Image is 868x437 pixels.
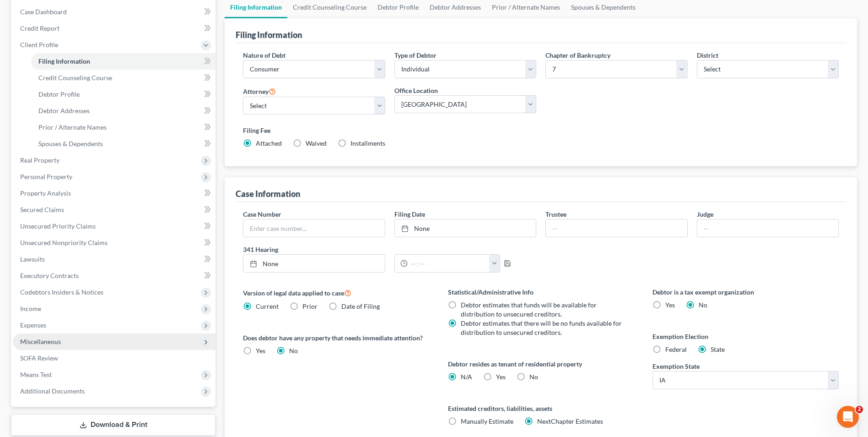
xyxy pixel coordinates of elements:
label: Version of legal data applied to case [243,287,429,298]
span: No [699,301,707,309]
span: No [529,373,538,381]
label: Filing Fee [243,126,839,135]
label: Nature of Debt [243,50,286,60]
label: District [697,50,718,60]
span: Federal [665,345,687,353]
span: Spouses & Dependents [38,140,103,147]
span: Unsecured Nonpriority Claims [20,239,108,246]
span: Yes [256,347,265,355]
iframe: Intercom live chat [837,406,859,428]
span: Waived [306,139,327,147]
label: Exemption Election [652,332,839,341]
span: Real Property [20,156,59,164]
span: Debtor Addresses [38,107,90,115]
span: Income [20,305,41,312]
span: Miscellaneous [20,338,61,345]
label: Office Location [394,86,438,95]
a: Filing Information [31,53,216,70]
a: Spouses & Dependents [31,136,216,152]
span: 2 [856,406,863,413]
span: N/A [461,373,472,381]
a: Executory Contracts [13,268,216,284]
span: Date of Filing [341,302,380,310]
span: Property Analysis [20,189,71,197]
label: Does debtor have any property that needs immediate attention? [243,333,429,343]
a: None [243,255,384,272]
a: Download & Print [11,414,216,436]
span: Prior [302,302,318,310]
span: Means Test [20,371,52,378]
input: -- : -- [408,255,490,272]
label: Exemption State [652,361,700,371]
a: Lawsuits [13,251,216,268]
span: Yes [665,301,675,309]
span: Codebtors Insiders & Notices [20,288,103,296]
div: Case Information [236,188,300,199]
span: Yes [496,373,506,381]
span: Credit Report [20,24,59,32]
span: State [711,345,725,353]
span: Installments [350,139,385,147]
span: Debtor estimates that funds will be available for distribution to unsecured creditors. [461,301,597,318]
span: Secured Claims [20,206,64,213]
span: Attached [256,139,282,147]
input: -- [697,219,838,237]
span: Additional Documents [20,387,85,395]
span: Credit Counseling Course [38,74,112,82]
label: Debtor is a tax exempt organization [652,287,839,297]
a: Prior / Alternate Names [31,119,216,136]
a: Unsecured Nonpriority Claims [13,235,216,251]
span: Personal Property [20,173,72,180]
input: Enter case number... [243,219,384,237]
label: Estimated creditors, liabilities, assets [448,404,634,413]
div: Filing Information [236,29,302,40]
span: Debtor estimates that there will be no funds available for distribution to unsecured creditors. [461,319,622,336]
label: Chapter of Bankruptcy [545,50,610,60]
span: No [289,347,298,355]
span: Executory Contracts [20,272,79,279]
label: Statistical/Administrative Info [448,287,634,297]
a: Credit Counseling Course [31,70,216,86]
span: SOFA Review [20,354,58,362]
span: Filing Information [38,57,90,65]
a: Unsecured Priority Claims [13,218,216,235]
span: Current [256,302,279,310]
a: Debtor Profile [31,86,216,103]
span: Debtor Profile [38,90,80,98]
a: Credit Report [13,20,216,37]
a: SOFA Review [13,350,216,366]
label: Trustee [545,209,566,219]
span: Client Profile [20,41,58,49]
a: Property Analysis [13,185,216,202]
span: Prior / Alternate Names [38,123,107,131]
span: Expenses [20,321,46,329]
input: -- [546,219,687,237]
label: Filing Date [394,209,425,219]
a: None [395,219,536,237]
span: NextChapter Estimates [537,417,603,425]
label: Case Number [243,209,281,219]
label: Type of Debtor [394,50,437,60]
label: 341 Hearing [238,245,541,254]
span: Lawsuits [20,255,45,263]
span: Case Dashboard [20,8,67,16]
a: Debtor Addresses [31,103,216,119]
span: Manually Estimate [461,417,513,425]
span: Unsecured Priority Claims [20,222,96,230]
a: Case Dashboard [13,4,216,20]
label: Judge [697,209,713,219]
label: Attorney [243,86,276,97]
label: Debtor resides as tenant of residential property [448,359,634,369]
a: Secured Claims [13,202,216,218]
